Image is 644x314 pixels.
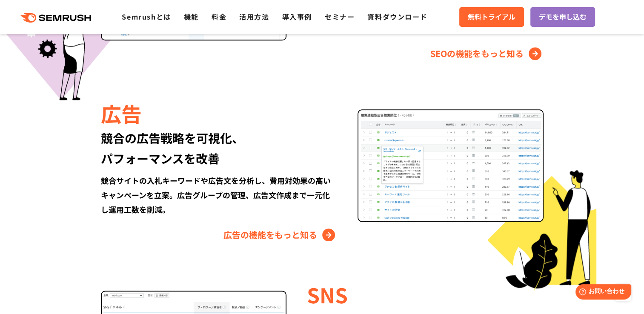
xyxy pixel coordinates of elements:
[468,11,515,23] span: 無料トライアル
[184,11,199,22] a: 機能
[325,11,355,22] a: セミナー
[122,11,171,22] a: Semrushとは
[101,128,337,168] div: 競合の広告戦略を可視化、 パフォーマンスを改善
[101,173,337,217] div: 競合サイトの入札キーワードや広告文を分析し、費用対効果の高いキャンペーンを立案。広告グループの管理、広告文作成まで一元化し運用工数を削減。
[307,280,543,309] div: SNS
[568,281,635,305] iframe: Help widget launcher
[430,47,544,60] a: SEOの機能をもっと知る
[239,11,269,22] a: 活用方法
[367,11,427,22] a: 資料ダウンロード
[539,11,587,23] span: デモを申し込む
[212,11,226,22] a: 料金
[282,11,312,22] a: 導入事例
[101,99,337,128] div: 広告
[459,7,524,27] a: 無料トライアル
[223,228,337,242] a: 広告の機能をもっと知る
[530,7,595,27] a: デモを申し込む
